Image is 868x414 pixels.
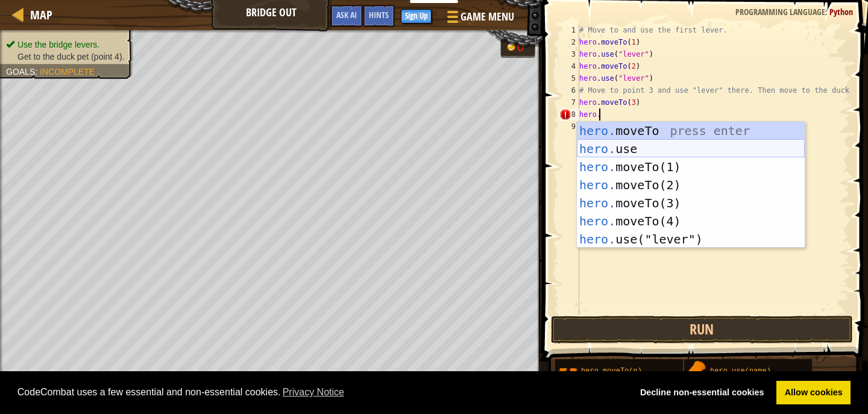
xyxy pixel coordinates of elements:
span: CodeCombat uses a few essential and non-essential cookies. [17,383,623,401]
span: hero.use(name) [710,367,771,375]
div: 2 [559,36,579,48]
img: portrait.png [555,360,578,383]
img: portrait.png [684,360,707,383]
span: Incomplete [40,67,95,77]
li: Get to the duck pet (point 4). [6,51,124,63]
div: 1 [559,24,579,36]
div: 6 [559,84,579,96]
button: Game Menu [438,5,521,33]
a: learn more about cookies [281,383,347,401]
div: 3 [559,48,579,60]
span: hero.moveTo(n) [581,367,642,375]
span: Programming language [735,6,825,17]
div: 4 [559,60,579,72]
span: Python [829,6,853,17]
span: Hints [369,9,389,20]
li: Use the bridge levers. [6,39,124,51]
div: 8 [559,108,579,121]
button: Sign Up [401,9,432,24]
div: 5 [559,72,579,84]
span: Ask AI [336,9,357,20]
div: Team 'humans' has 0 gold. [500,37,535,58]
span: Get to the duck pet (point 4). [17,52,124,61]
span: Game Menu [461,9,514,25]
button: Run [551,316,853,343]
div: 9 [559,121,579,133]
a: Map [24,7,52,23]
span: : [35,67,40,77]
span: Use the bridge levers. [17,40,99,49]
button: Ask AI [330,5,363,27]
a: allow cookies [776,381,851,405]
span: Map [30,7,52,23]
span: : [825,6,829,17]
span: Goals [6,67,35,77]
div: 0 [517,41,529,53]
div: 7 [559,96,579,108]
a: deny cookies [632,381,772,405]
